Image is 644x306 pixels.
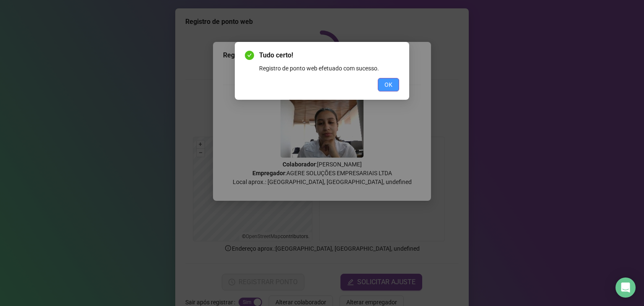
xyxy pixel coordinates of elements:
[615,277,636,298] div: Open Intercom Messenger
[378,78,399,91] button: OK
[384,80,392,89] span: OK
[245,51,254,60] span: check-circle
[259,50,399,60] span: Tudo certo!
[259,64,399,73] div: Registro de ponto web efetuado com sucesso.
